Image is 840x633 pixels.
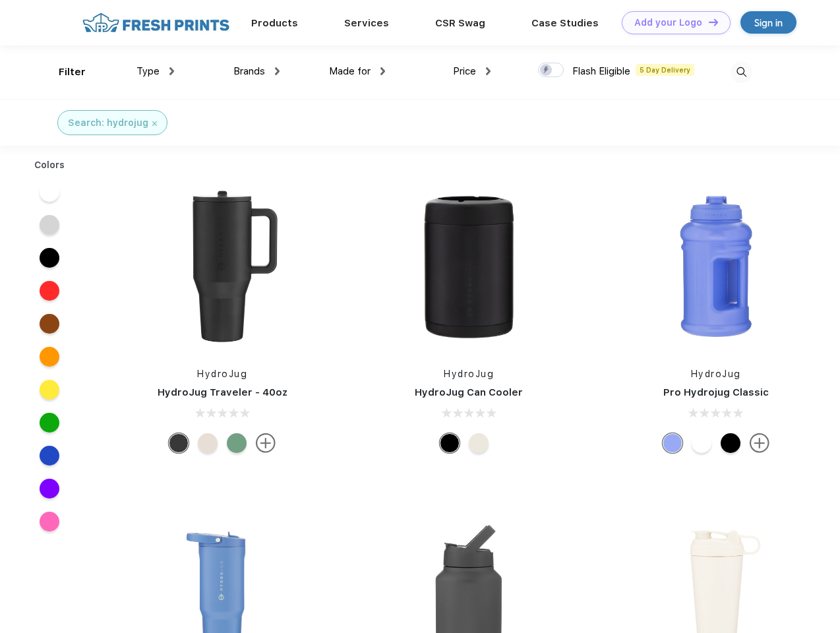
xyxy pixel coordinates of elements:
[135,179,310,354] img: func=resize&h=266
[572,65,630,77] span: Flash Eligible
[636,64,694,76] span: 5 Day Delivery
[197,369,247,379] a: HydroJug
[663,386,769,398] a: Pro Hydrojug Classic
[329,65,371,77] span: Made for
[415,386,523,398] a: HydroJug Can Cooler
[444,369,494,379] a: HydroJug
[663,433,682,453] div: Hyper Blue
[24,158,75,172] div: Colors
[251,17,298,29] a: Products
[440,433,460,453] div: Black
[486,67,491,75] img: dropdown.png
[634,17,702,28] div: Add your Logo
[750,433,769,453] img: more.svg
[233,65,265,77] span: Brands
[469,433,489,453] div: Cream
[256,433,276,453] img: more.svg
[709,18,718,26] img: DT
[78,11,233,34] img: fo%20logo%202.webp
[628,179,804,354] img: func=resize&h=266
[740,11,796,34] a: Sign in
[136,65,160,77] span: Type
[198,433,218,453] div: Cream
[158,386,287,398] a: HydroJug Traveler - 40oz
[754,15,783,30] div: Sign in
[453,65,476,77] span: Price
[275,67,280,75] img: dropdown.png
[721,433,740,453] div: Black
[691,369,741,379] a: HydroJug
[381,179,556,354] img: func=resize&h=266
[59,65,86,80] div: Filter
[68,116,148,130] div: Search: hydrojug
[692,433,711,453] div: White
[152,121,157,126] img: filter_cancel.svg
[731,61,752,83] img: desktop_search.svg
[227,433,247,453] div: Sage
[169,433,189,453] div: Black
[169,67,174,75] img: dropdown.png
[380,67,385,75] img: dropdown.png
